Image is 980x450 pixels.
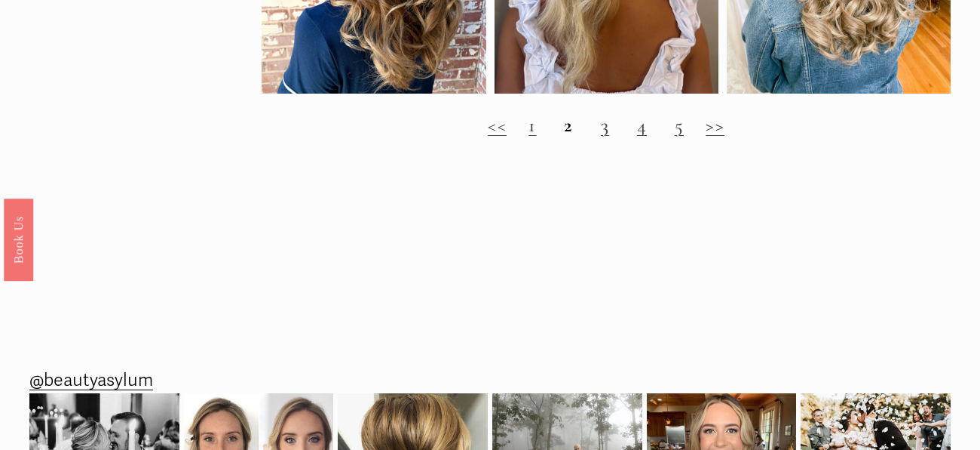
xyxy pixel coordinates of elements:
[564,113,573,137] strong: 2
[29,365,153,396] a: @beautyasylum
[488,113,507,137] a: <<
[675,113,684,137] a: 5
[601,113,609,137] a: 3
[528,113,536,137] a: 1
[637,113,647,137] a: 4
[706,113,724,137] a: >>
[4,199,33,281] a: Book Us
